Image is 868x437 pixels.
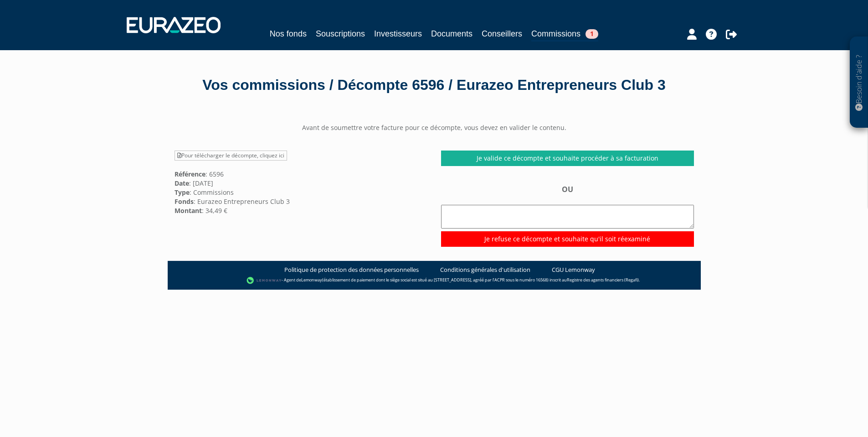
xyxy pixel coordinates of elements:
[531,27,598,42] a: Commissions1
[854,42,864,124] p: Besoin d'aide ?
[175,206,202,215] strong: Montant
[301,277,322,283] a: Lemonway
[177,276,692,285] div: - Agent de (établissement de paiement dont le siège social est situé au [STREET_ADDRESS], agréé p...
[127,17,221,33] img: 1732889491-logotype_eurazeo_blanc_rvb.png
[567,277,639,283] a: Registre des agents financiers (Regafi)
[586,29,598,39] span: 1
[175,170,205,178] strong: Référence
[175,75,694,96] div: Vos commissions / Décompte 6596 / Eurazeo Entrepreneurs Club 3
[440,265,530,274] a: Conditions générales d'utilisation
[482,27,522,40] a: Conseillers
[168,151,434,215] div: : 6596 : [DATE] : Commissions : Eurazeo Entrepreneurs Club 3 : 34,49 €
[284,265,419,274] a: Politique de protection des données personnelles
[168,123,701,132] center: Avant de soumettre votre facture pour ce décompte, vous devez en valider le contenu.
[175,179,189,187] strong: Date
[552,265,595,274] a: CGU Lemonway
[431,27,473,40] a: Documents
[441,184,694,247] div: OU
[247,276,282,285] img: logo-lemonway.png
[441,231,694,247] input: Je refuse ce décompte et souhaite qu'il soit réexaminé
[270,27,307,40] a: Nos fonds
[316,27,365,40] a: Souscriptions
[175,188,190,197] strong: Type
[374,27,422,40] a: Investisseurs
[175,197,194,206] strong: Fonds
[441,151,694,166] a: Je valide ce décompte et souhaite procéder à sa facturation
[175,151,287,161] a: Pour télécharger le décompte, cliquez ici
